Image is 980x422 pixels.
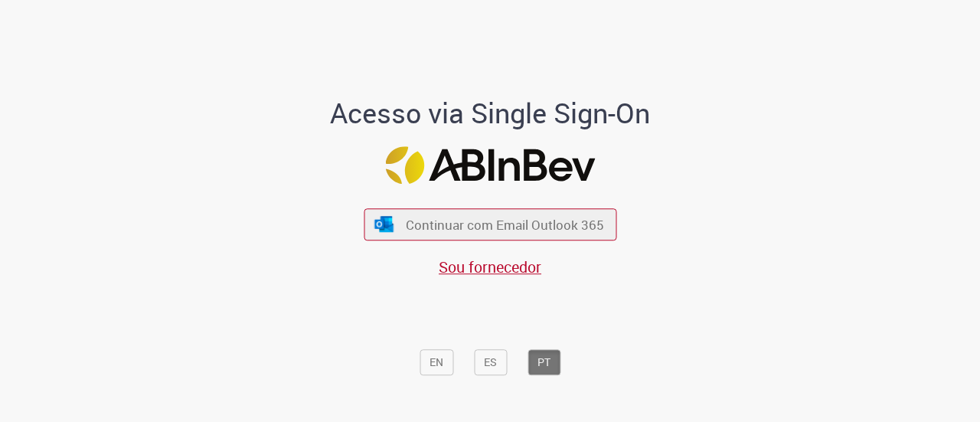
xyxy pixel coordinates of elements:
span: Continuar com Email Outlook 365 [406,216,604,234]
button: PT [528,349,560,375]
img: Logo ABInBev [385,146,595,184]
button: ES [474,349,507,375]
img: ícone Azure/Microsoft 360 [374,216,395,232]
h1: Acesso via Single Sign-On [278,98,703,129]
a: Sou fornecedor [439,257,541,277]
button: ícone Azure/Microsoft 360 Continuar com Email Outlook 365 [364,209,616,240]
button: EN [420,349,453,375]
